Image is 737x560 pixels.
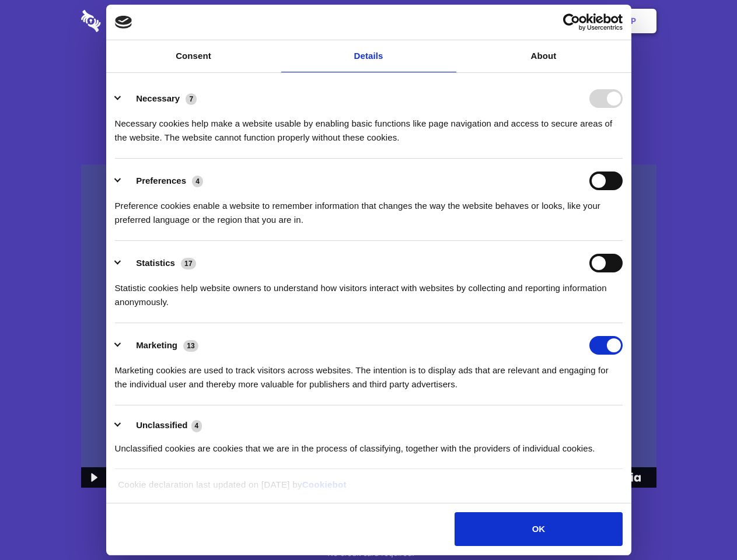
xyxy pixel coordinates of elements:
button: Marketing (13) [115,336,206,355]
div: Marketing cookies are used to track visitors across websites. The intention is to display ads tha... [115,355,623,391]
span: 4 [191,420,202,432]
button: OK [455,512,622,546]
a: Pricing [343,3,393,39]
div: Cookie declaration last updated on [DATE] by [109,478,628,501]
a: Login [529,3,580,39]
span: 17 [181,258,196,269]
div: Preference cookies enable a website to remember information that changes the way the website beha... [115,190,623,227]
label: Marketing [136,340,177,350]
a: Consent [106,40,281,72]
a: About [456,40,631,72]
a: Usercentrics Cookiebot - opens in a new window [521,13,623,31]
button: Necessary (7) [115,89,204,108]
img: logo-wordmark-white-trans-d4663122ce5f474addd5e946df7df03e33cb6a1c49d2221995e7729f52c070b2.svg [81,10,181,32]
img: Sharesecret [81,164,656,488]
label: Preferences [136,176,186,185]
span: 7 [186,93,197,105]
div: Statistic cookies help website owners to understand how visitors interact with websites by collec... [115,272,623,309]
iframe: Drift Widget Chat Controller [679,502,723,546]
a: Details [281,40,456,72]
h1: Eliminate Slack Data Loss. [81,52,656,94]
span: 13 [183,340,198,352]
label: Necessary [136,93,180,103]
h4: Auto-redaction of sensitive data, encrypted data sharing and self-destructing private chats. Shar... [81,106,656,145]
div: Unclassified cookies are cookies that we are in the process of classifying, together with the pro... [115,433,623,456]
a: Cookiebot [302,480,347,489]
button: Preferences (4) [115,171,211,190]
div: Necessary cookies help make a website usable by enabling basic functions like page navigation and... [115,108,623,145]
label: Statistics [136,258,175,268]
a: Contact [473,3,527,39]
span: 4 [192,176,203,187]
button: Play Video [81,467,105,488]
img: logo [115,16,132,29]
button: Unclassified (4) [115,418,209,433]
button: Statistics (17) [115,254,204,272]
